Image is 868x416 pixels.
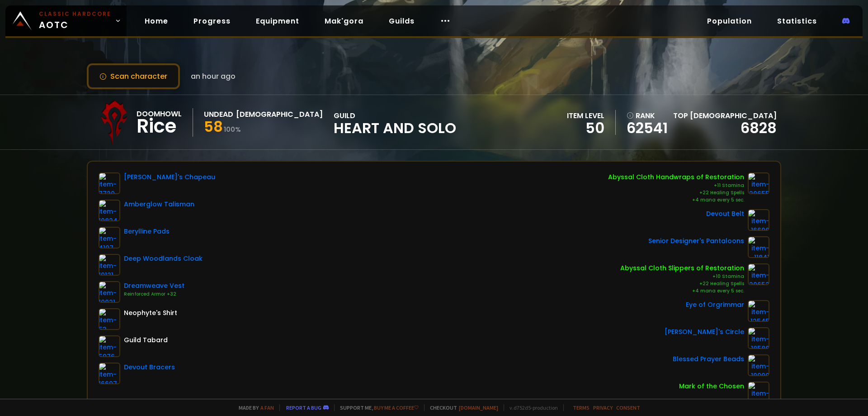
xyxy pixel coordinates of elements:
img: item-17774 [748,382,769,403]
a: Progress [186,12,238,30]
div: +10 Stamina [620,273,744,280]
img: item-18586 [748,327,769,349]
img: item-11841 [748,236,769,258]
span: [DEMOGRAPHIC_DATA] [690,110,777,121]
div: Abyssal Cloth Handwraps of Restoration [608,172,744,182]
div: +4 mana every 5 sec. [608,196,744,204]
img: item-19121 [99,254,120,276]
img: item-12545 [748,300,769,322]
img: item-20652 [748,263,769,285]
img: item-10021 [99,281,120,303]
span: Support me, [334,404,419,411]
a: Statistics [770,12,824,30]
a: Report a bug [286,404,321,411]
span: Made by [233,404,274,411]
a: 6828 [741,118,777,138]
div: Doomhowl [137,108,182,120]
a: Classic HardcoreAOTC [5,5,127,36]
div: item level [567,110,604,121]
div: +22 Healing Spells [620,280,744,287]
a: Home [137,12,175,30]
a: Terms [573,404,590,411]
div: Guild Tabard [124,335,168,345]
img: item-5976 [99,335,120,357]
span: an hour ago [191,71,236,82]
div: Mark of the Chosen [679,382,744,391]
div: Dreamweave Vest [124,281,184,291]
div: rank [627,110,668,121]
small: Classic Hardcore [39,10,111,18]
img: item-16696 [748,209,769,231]
a: [DOMAIN_NAME] [459,404,498,411]
a: 62541 [627,121,668,135]
span: AOTC [39,10,111,32]
img: item-19990 [748,354,769,376]
img: item-20655 [748,172,769,194]
a: Guilds [382,12,422,30]
img: item-16697 [99,363,120,384]
div: Devout Bracers [124,363,175,372]
a: a fan [260,404,274,411]
img: item-53 [99,308,120,330]
div: +22 Healing Spells [608,189,744,196]
div: Amberglow Talisman [124,200,194,209]
div: 50 [567,121,604,135]
div: Deep Woodlands Cloak [124,254,203,263]
a: Equipment [249,12,307,30]
a: Privacy [593,404,613,411]
a: Population [700,12,759,30]
span: Heart and Solo [334,121,456,135]
img: item-4197 [99,227,120,249]
img: item-10824 [99,200,120,221]
div: Berylline Pads [124,227,170,236]
div: Eye of Orgrimmar [686,300,744,310]
div: +4 mana every 5 sec. [620,287,744,295]
div: guild [334,110,456,135]
div: [PERSON_NAME]'s Circle [665,327,744,337]
div: Reinforced Armor +32 [124,291,184,298]
span: v. d752d5 - production [504,404,558,411]
small: 100 % [224,125,241,134]
div: Top [673,110,777,121]
div: Undead [204,109,233,120]
div: Neophyte's Shirt [124,308,177,318]
div: [DEMOGRAPHIC_DATA] [236,109,323,120]
div: Blessed Prayer Beads [673,354,744,364]
span: Checkout [424,404,498,411]
span: 58 [204,116,223,137]
div: Devout Belt [706,209,744,219]
div: Senior Designer's Pantaloons [648,236,744,246]
div: Rice [137,120,182,133]
img: item-7720 [99,172,120,194]
a: Consent [616,404,640,411]
div: Abyssal Cloth Slippers of Restoration [620,263,744,273]
a: Buy me a coffee [374,404,419,411]
a: Mak'gora [317,12,371,30]
div: [PERSON_NAME]'s Chapeau [124,172,215,182]
div: +11 Stamina [608,182,744,189]
button: Scan character [87,63,180,89]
